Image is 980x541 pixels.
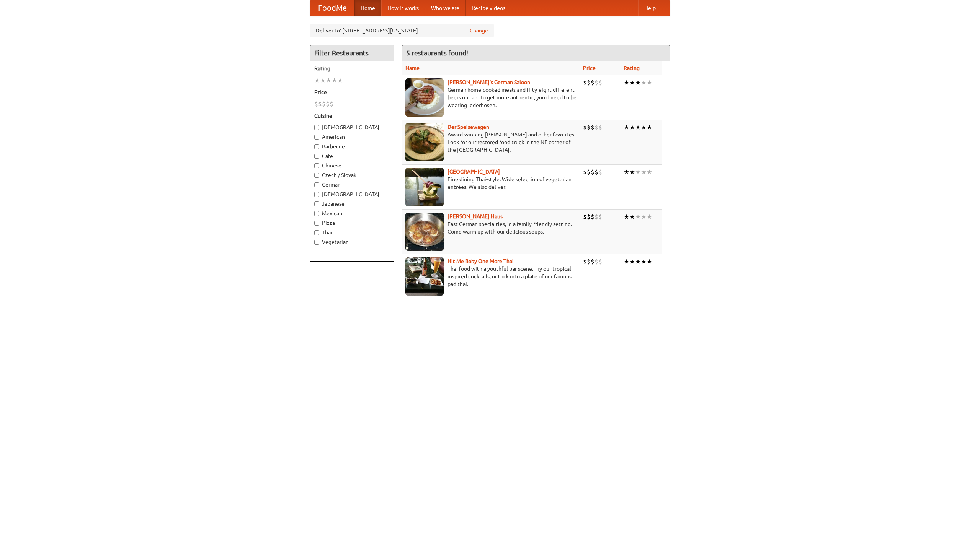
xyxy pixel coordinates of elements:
li: $ [595,78,598,87]
li: $ [587,78,591,87]
li: ★ [332,76,337,84]
a: [PERSON_NAME] Haus [448,213,503,219]
a: [GEOGRAPHIC_DATA] [448,169,500,175]
label: Japanese [314,200,390,208]
li: $ [598,257,602,266]
a: [PERSON_NAME]'s German Saloon [448,79,530,85]
li: $ [322,100,326,108]
input: Thai [314,230,319,235]
input: [DEMOGRAPHIC_DATA] [314,192,319,197]
p: Fine dining Thai-style. Wide selection of vegetarian entrées. We also deliver. [405,175,577,191]
p: East German specialties, in a family-friendly setting. Come warm up with our delicious soups. [405,220,577,236]
li: ★ [629,257,635,266]
p: Award-winning [PERSON_NAME] and other favorites. Look for our restored food truck in the NE corne... [405,131,577,154]
p: German home-cooked meals and fifty-eight different beers on tap. To get more authentic, you'd nee... [405,86,577,109]
li: $ [587,168,591,176]
li: $ [583,78,587,87]
input: Barbecue [314,144,319,149]
img: satay.jpg [405,168,444,206]
a: How it works [381,0,425,16]
li: ★ [629,78,635,87]
div: Deliver to: [STREET_ADDRESS][US_STATE] [310,24,494,37]
label: Cafe [314,152,390,160]
li: ★ [320,76,326,84]
li: ★ [326,76,332,84]
li: ★ [624,168,629,176]
li: ★ [337,76,343,84]
input: [DEMOGRAPHIC_DATA] [314,125,319,130]
a: Recipe videos [465,0,511,16]
label: Barbecue [314,143,390,150]
input: Cafe [314,154,319,159]
h4: Filter Restaurants [310,45,394,61]
li: $ [326,100,330,108]
li: $ [314,100,318,108]
label: Czech / Slovak [314,171,390,179]
li: ★ [635,78,641,87]
a: Der Speisewagen [448,124,489,130]
li: $ [583,257,587,266]
li: ★ [624,123,629,132]
label: [DEMOGRAPHIC_DATA] [314,190,390,198]
li: $ [583,168,587,176]
li: ★ [629,213,635,221]
li: ★ [647,78,652,87]
li: ★ [641,257,647,266]
img: esthers.jpg [405,78,444,117]
input: Japanese [314,201,319,206]
input: Vegetarian [314,240,319,245]
li: $ [583,123,587,132]
li: $ [591,78,595,87]
a: Home [354,0,381,16]
input: American [314,135,319,140]
p: Thai food with a youthful bar scene. Try our tropical inspired cocktails, or tuck into a plate of... [405,265,577,288]
li: $ [591,168,595,176]
a: Who we are [425,0,465,16]
a: Rating [624,65,640,71]
img: babythai.jpg [405,257,444,296]
li: ★ [624,257,629,266]
li: ★ [629,168,635,176]
h5: Price [314,88,390,96]
li: ★ [629,123,635,132]
li: $ [318,100,322,108]
li: ★ [647,213,652,221]
label: American [314,133,390,141]
img: speisewagen.jpg [405,123,444,161]
li: $ [591,123,595,132]
label: Thai [314,229,390,236]
li: ★ [647,257,652,266]
ng-pluralize: 5 restaurants found! [406,49,468,57]
li: $ [595,123,598,132]
li: ★ [635,168,641,176]
li: ★ [641,213,647,221]
li: ★ [641,168,647,176]
li: ★ [635,123,641,132]
li: ★ [647,123,652,132]
input: German [314,182,319,187]
li: ★ [641,123,647,132]
li: $ [598,78,602,87]
a: Name [405,65,420,71]
h5: Rating [314,65,390,72]
li: $ [591,257,595,266]
label: [DEMOGRAPHIC_DATA] [314,123,390,131]
li: $ [595,257,598,266]
li: $ [587,213,591,221]
li: $ [583,213,587,221]
label: German [314,181,390,188]
a: Change [470,27,488,34]
li: ★ [635,257,641,266]
input: Czech / Slovak [314,173,319,178]
input: Pizza [314,221,319,226]
a: Hit Me Baby One More Thai [448,258,514,264]
li: $ [598,213,602,221]
li: $ [598,123,602,132]
a: FoodMe [310,0,354,16]
input: Chinese [314,163,319,168]
li: $ [587,123,591,132]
